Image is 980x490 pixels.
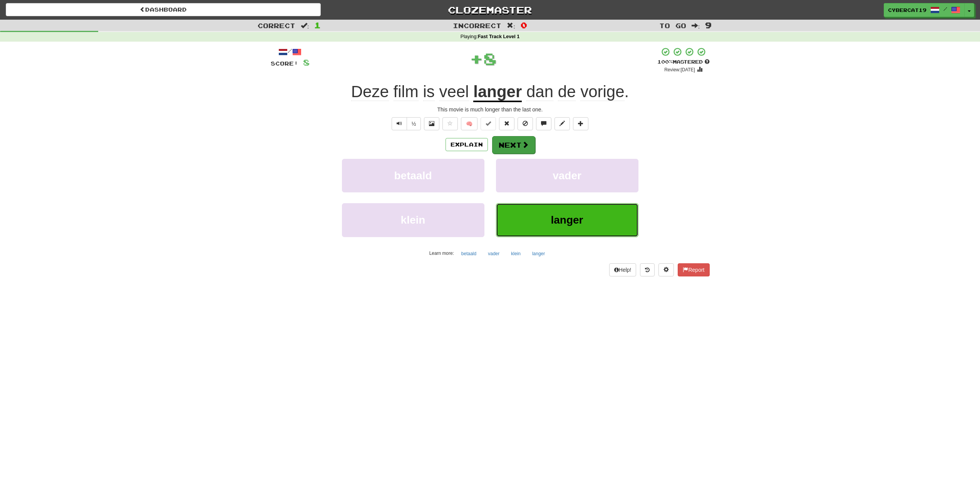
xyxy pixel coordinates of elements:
a: Dashboard [6,3,321,16]
span: Correct [258,22,295,29]
button: Ignore sentence (alt+i) [518,117,533,130]
div: Text-to-speech controls [390,117,421,130]
span: Incorrect [453,22,501,29]
span: de [558,83,576,101]
button: Help! [609,263,637,276]
button: Next [492,136,535,154]
button: Edit sentence (alt+d) [554,117,570,130]
span: 8 [303,57,310,67]
span: klein [401,214,426,226]
span: vorige [580,83,624,101]
span: cybercat19 [888,7,926,13]
button: klein [342,203,484,237]
div: / [271,47,310,57]
button: Round history (alt+y) [640,263,655,276]
button: vader [496,159,638,192]
button: klein [507,248,525,259]
span: Score: [271,60,298,67]
a: Clozemaster [332,3,647,17]
button: vader [484,248,504,259]
button: betaald [342,159,484,192]
small: Learn more: [429,251,454,256]
span: 1 [314,20,321,30]
span: : [692,22,700,29]
span: Deze [351,83,389,101]
span: film [394,83,419,101]
span: : [507,22,515,29]
button: Set this sentence to 100% Mastered (alt+m) [481,117,496,130]
button: betaald [457,248,481,259]
a: cybercat19 / [884,3,965,17]
span: dan [526,83,553,101]
button: 🧠 [461,117,477,130]
span: 100 % [657,59,673,65]
span: 0 [521,20,527,30]
span: langer [551,214,583,226]
u: langer [473,83,522,102]
div: This movie is much longer than the last one. [271,106,710,113]
button: Report [678,263,709,276]
button: Reset to 0% Mastered (alt+r) [499,117,514,130]
span: : [301,22,309,29]
button: ½ [407,117,421,130]
span: To go [659,22,686,29]
span: betaald [394,170,432,182]
span: 8 [483,49,497,68]
div: Mastered [657,59,710,66]
button: langer [496,203,638,237]
button: Discuss sentence (alt+u) [536,117,551,130]
small: Review: [DATE] [664,67,695,72]
strong: Fast Track Level 1 [478,34,520,39]
span: veel [439,83,469,101]
span: + [470,47,483,70]
button: Add to collection (alt+a) [573,117,588,130]
span: / [943,6,947,12]
button: Explain [446,138,488,151]
span: is [423,83,435,101]
span: 9 [705,20,712,30]
span: . [522,83,629,101]
button: Favorite sentence (alt+f) [442,117,458,130]
button: langer [528,248,549,259]
button: Show image (alt+x) [424,117,439,130]
button: Play sentence audio (ctl+space) [392,117,407,130]
span: vader [553,170,581,182]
